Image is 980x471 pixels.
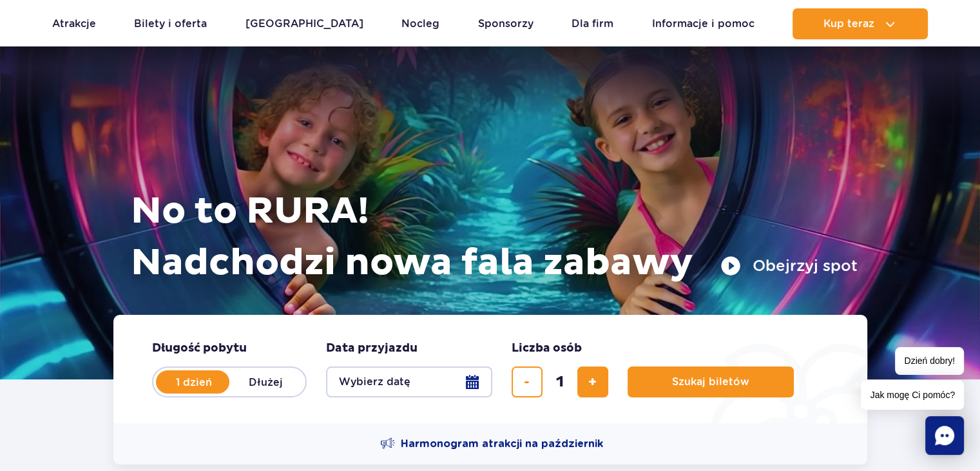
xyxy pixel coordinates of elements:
a: Harmonogram atrakcji na październik [380,436,603,452]
a: Sponsorzy [478,8,533,39]
label: Dłużej [229,368,303,396]
span: Dzień dobry! [895,347,964,375]
input: liczba biletów [544,366,575,397]
a: Nocleg [401,8,439,39]
span: Kup teraz [823,18,874,30]
div: Chat [925,416,964,455]
span: Liczba osób [512,341,582,356]
button: usuń bilet [512,366,543,397]
button: Szukaj biletów [628,366,794,397]
a: Atrakcje [52,8,96,39]
span: Jak mogę Ci pomóc? [861,380,964,410]
a: Informacje i pomoc [652,8,754,39]
button: dodaj bilet [577,366,608,397]
a: Dla firm [572,8,613,39]
button: Obejrzyj spot [720,256,858,276]
a: [GEOGRAPHIC_DATA] [245,8,363,39]
span: Szukaj biletów [672,376,749,388]
form: Planowanie wizyty w Park of Poland [113,315,867,423]
label: 1 dzień [157,368,231,396]
span: Harmonogram atrakcji na październik [401,437,603,451]
span: Data przyjazdu [326,341,418,356]
button: Kup teraz [793,8,928,39]
span: Długość pobytu [152,341,247,356]
button: Wybierz datę [326,366,492,397]
h1: No to RURA! Nadchodzi nowa fala zabawy [131,186,858,289]
a: Bilety i oferta [134,8,207,39]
